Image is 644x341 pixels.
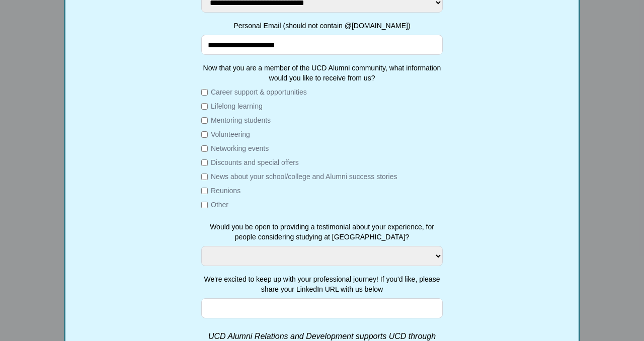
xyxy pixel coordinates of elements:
label: News about your school/college and Alumni success stories [211,172,397,182]
label: Mentoring students [211,115,271,125]
label: Volunteering [211,129,250,139]
label: Networking events [211,143,269,153]
label: Lifelong learning [211,101,263,111]
label: Career support & opportunities [211,87,307,97]
label: We're excited to keep up with your professional journey! If you'd like, please share your LinkedI... [201,274,443,294]
label: Other [211,200,228,210]
label: Reunions [211,186,240,196]
label: Discounts and special offers [211,157,299,167]
label: Personal Email (should not contain @[DOMAIN_NAME]) [201,21,443,31]
label: Would you be open to providing a testimonial about your experience, for people considering studyi... [201,222,443,242]
label: Now that you are a member of the UCD Alumni community, what information would you like to receive... [201,63,443,83]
